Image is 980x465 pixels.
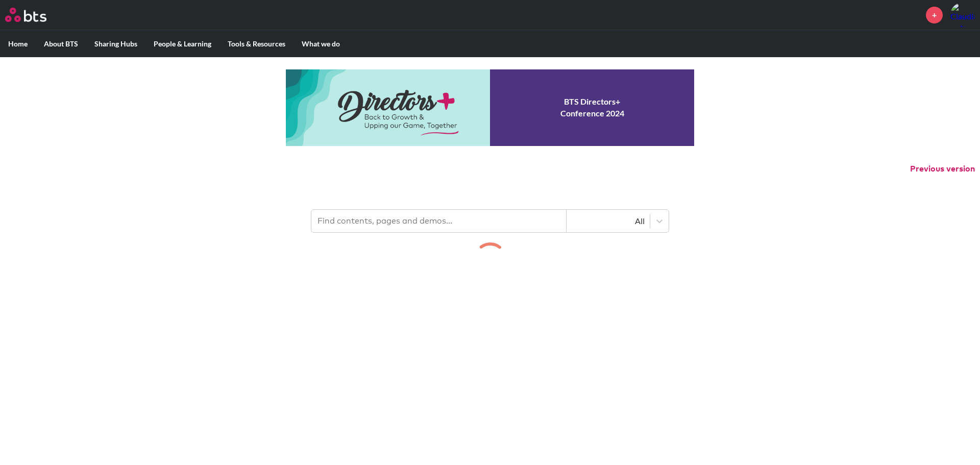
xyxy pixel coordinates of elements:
a: Conference 2024 [286,69,694,146]
label: What we do [293,31,348,57]
input: Find contents, pages and demos... [311,210,567,232]
label: Sharing Hubs [86,31,145,57]
img: Claudia Bote [950,3,975,27]
a: Profile [950,3,975,27]
a: + [926,7,943,23]
button: Previous version [910,163,975,175]
label: About BTS [36,31,86,57]
div: All [572,215,645,227]
label: People & Learning [145,31,219,57]
label: Tools & Resources [219,31,293,57]
a: Go home [5,8,65,22]
img: BTS Logo [5,8,46,22]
